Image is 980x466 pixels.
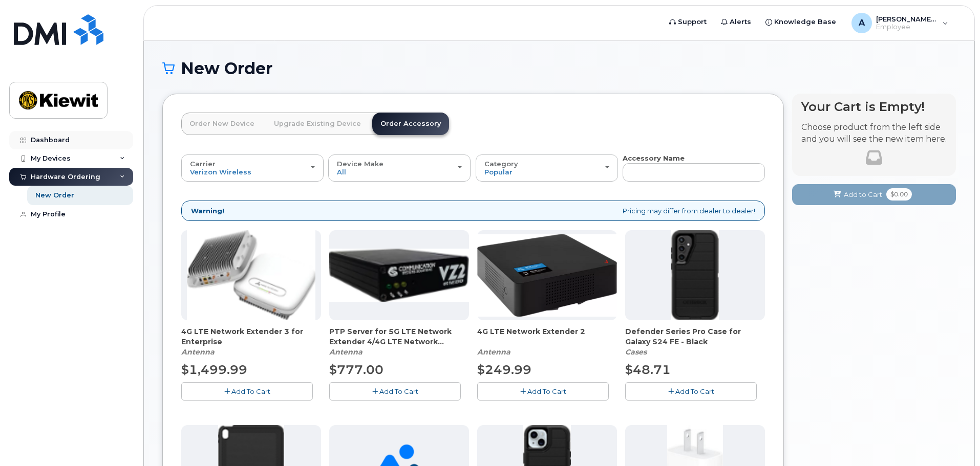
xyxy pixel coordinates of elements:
span: Device Make [337,160,384,168]
strong: Accessory Name [623,154,685,162]
a: Order New Device [181,113,263,135]
img: 4glte_extender.png [477,234,617,317]
span: $48.71 [625,362,671,377]
div: Defender Series Pro Case for Galaxy S24 FE - Black [625,326,765,357]
a: Order Accessory [372,113,449,135]
button: Add to Cart $0.00 [792,184,956,205]
span: All [337,168,346,176]
span: Popular [484,168,513,176]
span: Add To Cart [527,387,566,395]
button: Carrier Verizon Wireless [181,154,324,181]
img: Casa_Sysem.png [329,249,469,302]
button: Category Popular [476,154,618,181]
span: $0.00 [886,188,912,201]
span: $1,499.99 [181,362,247,377]
button: Add To Cart [329,382,461,400]
span: $249.99 [477,362,531,377]
span: Category [484,160,518,168]
h1: New Order [162,59,956,77]
button: Add To Cart [477,382,609,400]
h4: Your Cart is Empty! [801,100,947,114]
em: Antenna [477,347,510,357]
strong: Warning! [191,206,224,216]
span: PTP Server for 5G LTE Network Extender 4/4G LTE Network Extender 3 [329,326,469,347]
span: Verizon Wireless [190,168,251,176]
span: 4G LTE Network Extender 3 for Enterprise [181,326,321,347]
div: PTP Server for 5G LTE Network Extender 4/4G LTE Network Extender 3 [329,326,469,357]
div: Pricing may differ from dealer to dealer! [181,201,765,221]
span: Add To Cart [231,387,270,395]
span: Add to Cart [844,190,882,199]
em: Antenna [329,347,363,357]
span: Defender Series Pro Case for Galaxy S24 FE - Black [625,326,765,347]
div: 4G LTE Network Extender 3 for Enterprise [181,326,321,357]
em: Antenna [181,347,215,357]
button: Add To Cart [625,382,757,400]
button: Add To Cart [181,382,313,400]
img: defenders23fe.png [671,230,718,320]
div: 4G LTE Network Extender 2 [477,326,617,357]
p: Choose product from the left side and you will see the new item here. [801,122,947,145]
span: Add To Cart [675,387,714,395]
span: 4G LTE Network Extender 2 [477,326,617,347]
span: Carrier [190,160,216,168]
em: Cases [625,347,647,357]
img: casa.png [187,230,316,320]
a: Upgrade Existing Device [266,113,369,135]
button: Device Make All [328,154,471,181]
iframe: Messenger Launcher [935,421,972,458]
span: Add To Cart [379,387,418,395]
span: $777.00 [329,362,384,377]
